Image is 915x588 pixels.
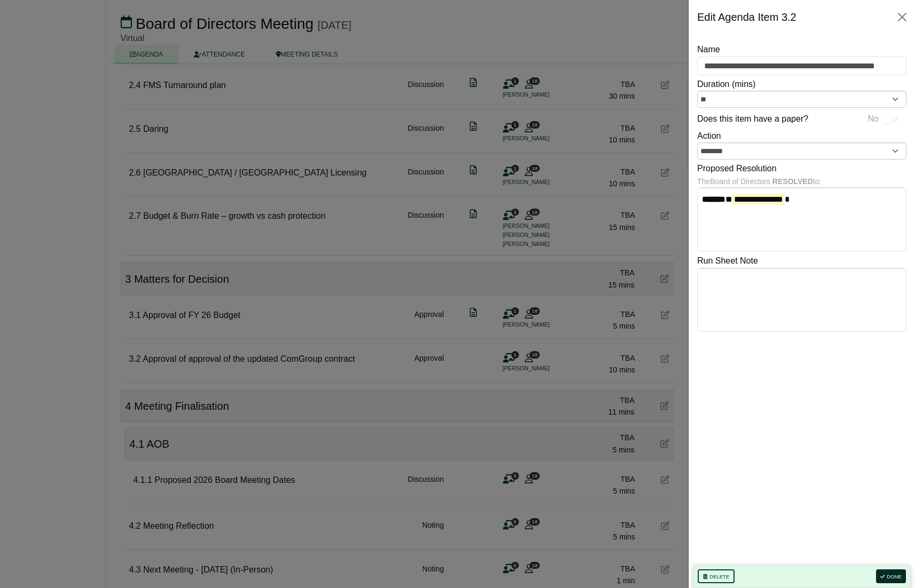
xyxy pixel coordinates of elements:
[894,9,911,26] button: Close
[772,177,813,186] b: RESOLVED
[868,112,879,126] span: No
[697,254,758,268] label: Run Sheet Note
[697,162,777,176] label: Proposed Resolution
[697,77,755,91] label: Duration (mins)
[697,112,808,126] label: Does this item have a paper?
[697,43,720,57] label: Name
[697,129,721,143] label: Action
[697,176,906,187] div: The Board of Directors to:
[876,569,906,583] button: Done
[697,9,796,26] div: Edit Agenda Item 3.2
[698,569,735,583] button: Delete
